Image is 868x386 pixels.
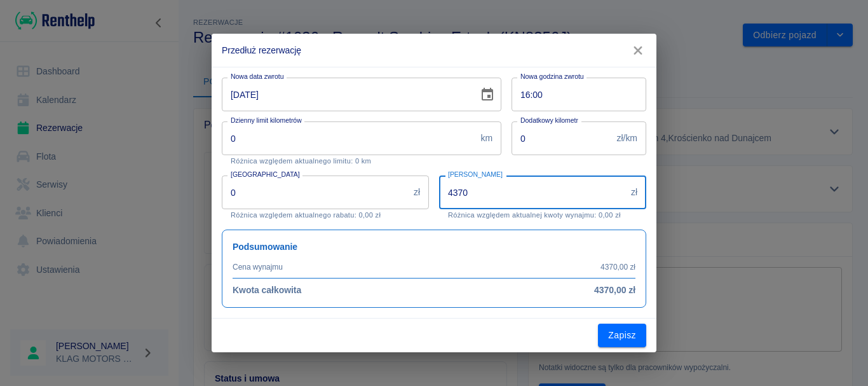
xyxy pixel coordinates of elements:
input: Kwota wynajmu od początkowej daty, nie samego aneksu. [439,176,626,209]
input: hh:mm [512,78,637,111]
input: DD-MM-YYYY [222,78,470,111]
label: Nowa data zwrotu [231,72,283,81]
h6: Podsumowanie [233,240,635,254]
label: [GEOGRAPHIC_DATA] [231,170,300,179]
button: Choose date, selected date is 6 paź 2025 [475,82,500,107]
button: Zapisz [598,324,646,347]
p: Różnica względem aktualnego limitu: 0 km [231,157,492,165]
p: km [480,132,492,145]
p: Różnica względem aktualnego rabatu: 0,00 zł [231,211,420,219]
label: Nowa godzina zwrotu [520,72,584,81]
label: Dodatkowy kilometr [520,116,578,125]
p: zł [631,186,637,199]
label: Dzienny limit kilometrów [231,116,302,125]
h6: 4370,00 zł [594,284,635,297]
h2: Przedłuż rezerwację [212,34,656,67]
p: zł/km [617,132,637,145]
p: Cena wynajmu [233,261,283,273]
label: [PERSON_NAME] [448,170,503,179]
p: 4370,00 zł [600,261,635,273]
p: Różnica względem aktualnej kwoty wynajmu: 0,00 zł [448,211,637,219]
h6: Kwota całkowita [233,284,301,297]
input: Kwota rabatu ustalona na początku [222,176,409,209]
p: zł [414,186,420,199]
